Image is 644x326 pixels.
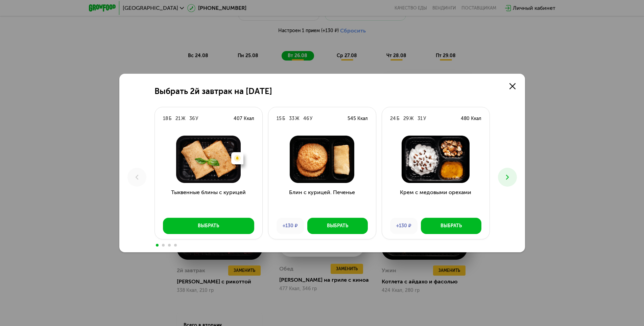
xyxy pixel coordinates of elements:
[234,115,254,122] div: 407 Ккал
[175,115,181,122] div: 21
[461,115,481,122] div: 480 Ккал
[198,223,219,229] div: Выбрать
[195,115,198,122] div: У
[160,136,257,183] img: Тыквенные блины с курицей
[310,115,312,122] div: У
[348,115,368,122] div: 545 Ккал
[397,115,399,122] div: Б
[277,115,282,122] div: 15
[327,223,348,229] div: Выбрать
[282,115,285,122] div: Б
[274,136,371,183] img: Блин с курицей. Печенье
[295,115,299,122] div: Ж
[181,115,185,122] div: Ж
[423,115,426,122] div: У
[268,188,376,213] h3: Блин с курицей. Печенье
[289,115,294,122] div: 33
[303,115,309,122] div: 46
[403,115,409,122] div: 29
[169,115,171,122] div: Б
[387,136,484,183] img: Крем с медовыми орехами
[390,115,396,122] div: 24
[390,218,418,234] div: +130 ₽
[163,115,168,122] div: 18
[421,218,481,234] button: Выбрать
[382,188,490,213] h3: Крем с медовыми орехами
[418,115,423,122] div: 31
[154,87,272,96] h2: Выбрать 2й завтрак на [DATE]
[155,188,262,213] h3: Тыквенные блины с курицей
[163,218,254,234] button: Выбрать
[277,218,304,234] div: +130 ₽
[189,115,195,122] div: 36
[409,115,413,122] div: Ж
[307,218,368,234] button: Выбрать
[440,223,462,229] div: Выбрать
